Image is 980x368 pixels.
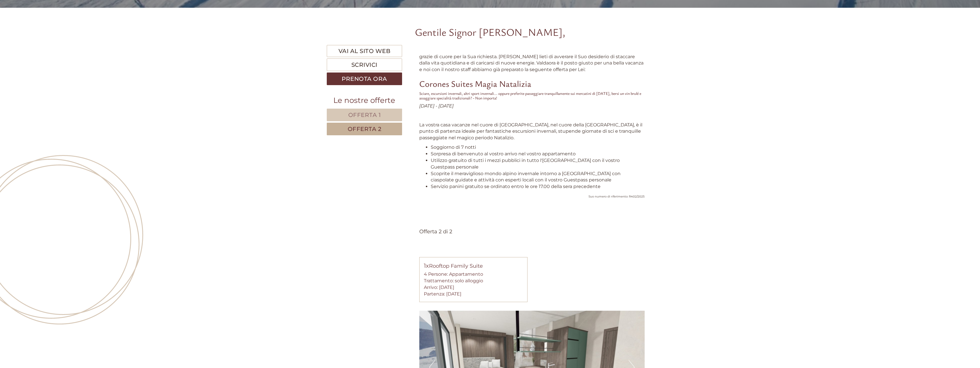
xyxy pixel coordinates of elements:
a: Vai al sito web [327,45,402,57]
b: Appartamento [449,271,483,277]
div: mercoledì [95,4,130,14]
button: Invia [199,148,225,161]
p: La vostra casa vacanze nel cuore di [GEOGRAPHIC_DATA], nel cuore della [GEOGRAPHIC_DATA], è il pu... [419,122,645,142]
a: Prenota ora [327,73,402,85]
h1: Gentile Signor [PERSON_NAME], [415,26,565,38]
a: Scrivici [327,58,402,71]
li: Servizio panini gratuito se ordinato entro le ore 17.00 della sera precedente [431,183,645,190]
em: [DATE] - [DATE] [419,103,454,109]
p: grazie di cuore per la Sua richiesta. [PERSON_NAME] lieti di avverare il Suo desiderio di staccar... [419,54,645,73]
div: Buon giorno, come possiamo aiutarla? [4,15,99,33]
b: [DATE] [446,291,461,297]
span: Offerta 2 di 2 [419,228,452,235]
h2: Corones Suites Magia Natalizia [419,79,645,88]
small: Trattamento: [424,278,454,283]
small: 4 Persone: [424,271,448,277]
span: Suo numero di riferimento: R402/2025 [589,195,645,198]
h5: Sciare, escursioni invernali, altri sport invernali... oppure preferite passeggiare tranquillamen... [419,91,645,100]
small: Partenza: [424,291,445,297]
b: solo alloggio [455,278,483,283]
span: Offerta 2 [348,126,381,132]
b: [DATE] [439,285,454,290]
div: Rooftop Family Suite [424,262,523,271]
div: Le nostre offerte [327,95,402,106]
li: Scoprite il meraviglioso mondo alpino invernale intorno a [GEOGRAPHIC_DATA] con ciaspolate guidat... [431,171,645,184]
li: Soggiorno di 7 notti [431,144,645,151]
li: Utilizzo gratuito di tutti i mezzi pubblici in tutto l'[GEOGRAPHIC_DATA] con il vostro Guestpass ... [431,157,645,171]
small: Arrivo: [424,285,438,290]
li: Sorpresa di benvenuto al vostro arrivo nel vostro appartamento [431,151,645,157]
span: Offerta 1 [348,111,381,118]
b: 1x [424,262,429,269]
div: Offerta 2 [419,238,452,248]
small: 08:55 [9,28,96,32]
div: Corones Suites Dolomites Residence [9,17,96,21]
